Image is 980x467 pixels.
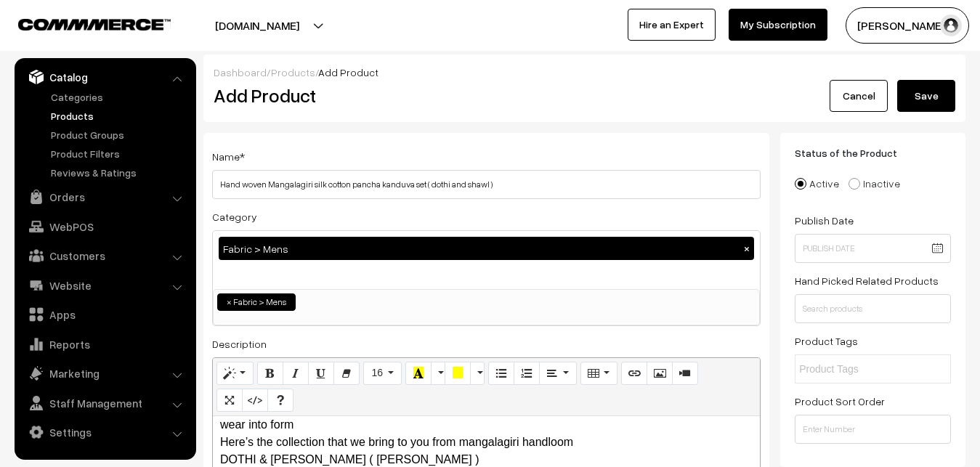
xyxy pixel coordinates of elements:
[18,360,191,386] a: Marketing
[47,146,191,161] a: Product Filters
[333,362,360,385] button: Remove Font Style (CTRL+\)
[47,89,191,105] a: Categories
[216,362,254,385] button: Style
[242,389,268,412] button: Code View
[18,243,191,269] a: Customers
[18,419,191,445] a: Settings
[795,147,915,159] span: Status of the Product
[431,362,445,385] button: More Color
[795,213,854,228] label: Publish Date
[47,165,191,180] a: Reviews & Ratings
[18,214,191,240] a: WebPOS
[18,272,191,299] a: Website
[214,66,267,78] a: Dashboard
[647,362,673,385] button: Picture
[318,66,378,78] span: Add Product
[18,64,191,90] a: Catalog
[795,415,951,444] input: Enter Number
[283,362,309,385] button: Italic (CTRL+I)
[212,336,267,352] label: Description
[795,176,839,191] label: Active
[214,65,955,80] div: / /
[267,389,293,412] button: Help
[18,390,191,416] a: Staff Management
[216,389,243,412] button: Full Screen
[18,15,145,32] a: COMMMERCE
[580,362,617,385] button: Table
[795,273,939,288] label: Hand Picked Related Products
[940,15,962,36] img: user
[621,362,647,385] button: Link (CTRL+K)
[740,242,753,255] button: ×
[795,234,951,263] input: Publish Date
[227,296,232,309] span: ×
[164,7,350,44] button: [DOMAIN_NAME]
[897,80,955,112] button: Save
[470,362,485,385] button: More Color
[729,9,827,41] a: My Subscription
[795,333,858,349] label: Product Tags
[18,184,191,210] a: Orders
[47,108,191,123] a: Products
[445,362,471,385] button: Background Color
[488,362,514,385] button: Unordered list (CTRL+SHIFT+NUM7)
[271,66,315,78] a: Products
[539,362,576,385] button: Paragraph
[308,362,334,385] button: Underline (CTRL+U)
[18,331,191,357] a: Reports
[363,362,402,385] button: Font Size
[830,80,888,112] a: Cancel
[514,362,540,385] button: Ordered list (CTRL+SHIFT+NUM8)
[212,170,761,199] input: Name
[795,394,885,409] label: Product Sort Order
[47,127,191,142] a: Product Groups
[219,237,754,260] div: Fabric > Mens
[672,362,698,385] button: Video
[18,301,191,328] a: Apps
[257,362,283,385] button: Bold (CTRL+B)
[405,362,432,385] button: Recent Color
[846,7,969,44] button: [PERSON_NAME]
[212,149,245,164] label: Name
[217,293,296,311] li: Fabric > Mens
[371,367,383,378] span: 16
[795,294,951,323] input: Search products
[849,176,900,191] label: Inactive
[628,9,716,41] a: Hire an Expert
[212,209,257,224] label: Category
[799,362,926,377] input: Product Tags
[18,19,171,30] img: COMMMERCE
[214,84,764,107] h2: Add Product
